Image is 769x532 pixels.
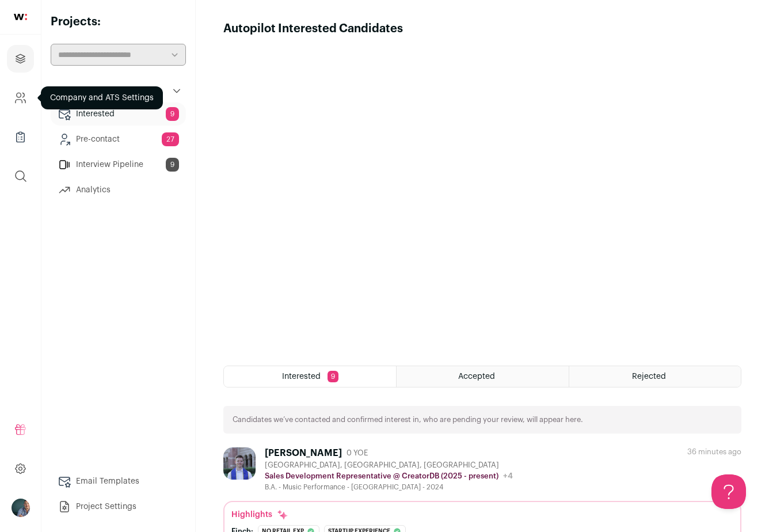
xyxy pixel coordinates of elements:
a: Interested9 [51,102,186,126]
div: B.A. - Music Performance - [GEOGRAPHIC_DATA] - 2024 [265,482,513,492]
span: 0 YOE [347,449,368,458]
span: +4 [503,472,513,480]
h2: Projects: [51,14,186,30]
p: Sales Development Representative @ CreatorDB (2025 - present) [265,472,498,481]
span: 27 [162,132,179,146]
img: 26a3f78c8943d58e578f499e706ec875963e5a3dfca842786f2aa3372cc1a468.jpg [223,447,256,480]
iframe: Help Scout Beacon - Open [711,474,746,509]
p: Autopilot [55,84,103,98]
a: Pre-contact27 [51,128,186,151]
a: Projects [7,45,34,73]
span: 9 [328,371,338,382]
div: [GEOGRAPHIC_DATA], [GEOGRAPHIC_DATA], [GEOGRAPHIC_DATA] [265,461,513,470]
span: 9 [166,107,179,121]
button: Autopilot [51,79,186,102]
a: Project Settings [51,495,186,518]
button: Open dropdown [12,499,30,517]
p: Candidates we’ve contacted and confirmed interest in, who are pending your review, will appear here. [233,415,583,424]
img: 19955758-medium_jpg [12,499,30,517]
div: 36 minutes ago [687,447,741,457]
a: Accepted [397,366,568,387]
span: 9 [166,158,179,172]
a: Email Templates [51,470,186,493]
span: Interested [282,373,321,381]
div: [PERSON_NAME] [265,447,342,459]
a: Analytics [51,178,186,202]
a: Company Lists [7,123,34,151]
img: wellfound-shorthand-0d5821cbd27db2630d0214b213865d53afaa358527fdda9d0ea32b1df1b89c2c.svg [14,14,27,20]
div: Highlights [231,509,288,520]
h1: Autopilot Interested Candidates [223,21,403,37]
iframe: Autopilot Interested [223,37,741,352]
span: Rejected [632,373,666,381]
span: Accepted [458,373,495,381]
div: Company and ATS Settings [41,86,163,109]
a: Rejected [569,366,741,387]
a: Company and ATS Settings [7,84,34,112]
a: Interview Pipeline9 [51,153,186,176]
